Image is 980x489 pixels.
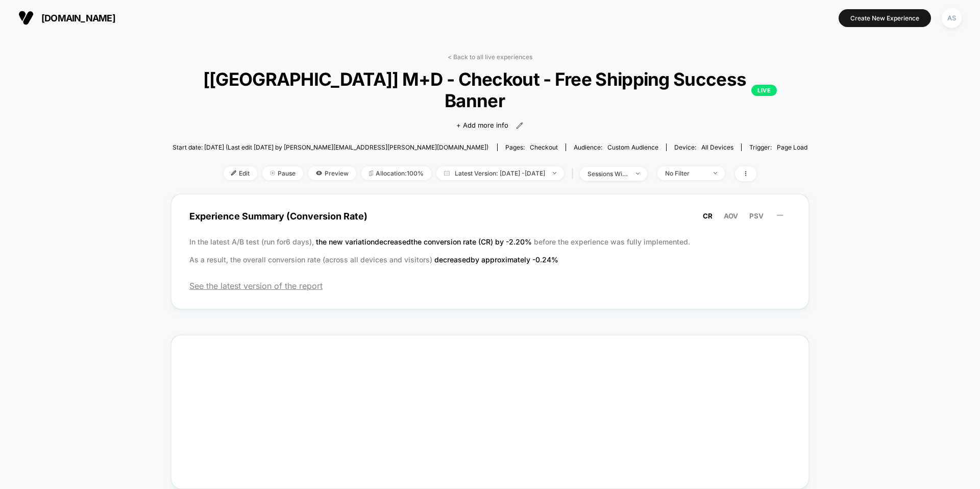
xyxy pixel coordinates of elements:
span: [[GEOGRAPHIC_DATA]] M+D - Checkout - Free Shipping Success Banner [203,68,777,111]
span: Preview [308,166,356,180]
p: In the latest A/B test (run for 6 days), before the experience was fully implemented. As a result... [189,233,791,268]
button: AS [939,8,965,29]
button: PSV [746,211,767,221]
span: checkout [530,143,558,151]
button: CR [700,211,716,221]
img: Visually logo [18,10,34,26]
img: end [636,173,640,175]
span: [DOMAIN_NAME] [41,13,115,23]
span: Allocation: 100% [361,166,431,180]
div: Audience: [574,143,658,151]
button: Create New Experience [839,9,931,27]
span: Device: [666,143,741,151]
span: Pause [262,166,303,180]
div: sessions with impression [587,170,628,178]
span: decreased by approximately -0.24 % [434,255,558,264]
div: Trigger: [749,143,807,151]
div: AS [942,8,962,28]
span: | [569,166,580,181]
img: rebalance [369,170,373,176]
img: end [553,172,556,174]
span: PSV [749,212,764,220]
p: LIVE [751,85,777,96]
span: all devices [701,143,733,151]
img: calendar [444,170,450,176]
button: [DOMAIN_NAME] [15,10,118,26]
span: Experience Summary (Conversion Rate) [189,205,791,228]
span: Start date: [DATE] (Last edit [DATE] by [PERSON_NAME][EMAIL_ADDRESS][PERSON_NAME][DOMAIN_NAME]) [173,143,488,151]
img: edit [231,170,236,176]
img: end [714,172,717,174]
span: CR [703,212,713,220]
span: the new variation decreased the conversion rate (CR) by -2.20 % [316,237,534,246]
div: No Filter [665,169,706,177]
span: AOV [724,212,738,220]
span: + Add more info [456,120,508,131]
div: Pages: [505,143,558,151]
span: Custom Audience [607,143,658,151]
span: Latest Version: [DATE] - [DATE] [436,166,564,180]
a: < Back to all live experiences [448,53,532,61]
span: Page Load [777,143,807,151]
span: Edit [224,166,257,180]
span: See the latest version of the report [189,281,791,291]
button: AOV [721,211,741,221]
img: end [270,170,275,176]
